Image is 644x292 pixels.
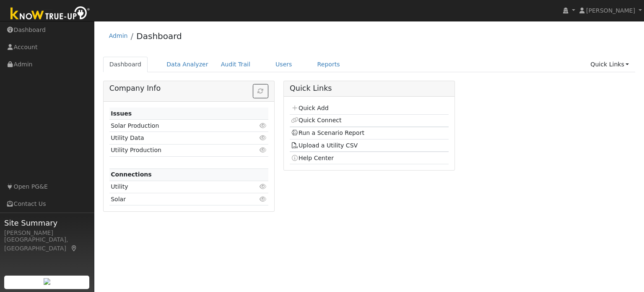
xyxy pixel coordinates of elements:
[291,105,328,111] a: Quick Add
[586,7,635,14] span: [PERSON_NAME]
[291,117,341,124] a: Quick Connect
[160,57,215,72] a: Data Analyzer
[109,120,243,132] td: Solar Production
[260,147,267,153] i: Click to view
[44,278,50,285] img: retrieve
[260,123,267,129] i: Click to view
[291,142,358,149] a: Upload a Utility CSV
[4,217,90,229] span: Site Summary
[109,144,243,156] td: Utility Production
[269,57,299,72] a: Users
[4,235,90,253] div: [GEOGRAPHIC_DATA], [GEOGRAPHIC_DATA]
[109,181,243,193] td: Utility
[260,184,267,189] i: Click to view
[103,57,148,72] a: Dashboard
[290,84,449,93] h5: Quick Links
[136,31,182,41] a: Dashboard
[109,193,243,205] td: Solar
[111,110,132,117] strong: Issues
[109,132,243,144] td: Utility Data
[6,5,94,24] img: Know True-Up
[584,57,635,72] a: Quick Links
[260,135,267,141] i: Click to view
[109,32,128,39] a: Admin
[111,171,152,178] strong: Connections
[215,57,257,72] a: Audit Trail
[311,57,346,72] a: Reports
[291,155,334,161] a: Help Center
[109,84,268,93] h5: Company Info
[4,229,90,237] div: [PERSON_NAME]
[260,196,267,202] i: Click to view
[70,245,78,252] a: Map
[291,129,364,136] a: Run a Scenario Report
